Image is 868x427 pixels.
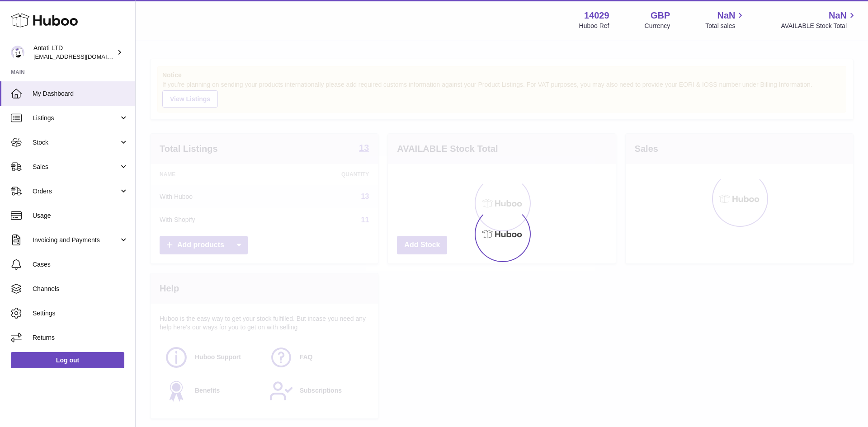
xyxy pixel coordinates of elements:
span: Settings [33,309,128,318]
span: Total sales [705,22,745,30]
span: Returns [33,333,128,342]
div: Huboo Ref [579,22,609,30]
span: NaN [829,9,847,22]
span: My Dashboard [33,89,128,98]
a: Log out [11,352,124,368]
span: Invoicing and Payments [33,236,119,244]
div: Currency [645,22,670,30]
strong: GBP [651,9,670,22]
div: Antati LTD [33,44,115,61]
img: internalAdmin-14029@internal.huboo.com [11,46,24,59]
span: Usage [33,211,128,220]
span: Channels [33,285,128,293]
span: Listings [33,114,119,122]
span: Orders [33,187,119,196]
span: [EMAIL_ADDRESS][DOMAIN_NAME] [33,53,133,60]
span: Sales [33,163,119,171]
span: NaN [717,9,735,22]
strong: 14029 [584,9,609,22]
a: NaN AVAILABLE Stock Total [781,9,857,30]
span: Cases [33,260,128,269]
span: Stock [33,138,119,147]
a: NaN Total sales [705,9,745,30]
span: AVAILABLE Stock Total [781,22,857,30]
